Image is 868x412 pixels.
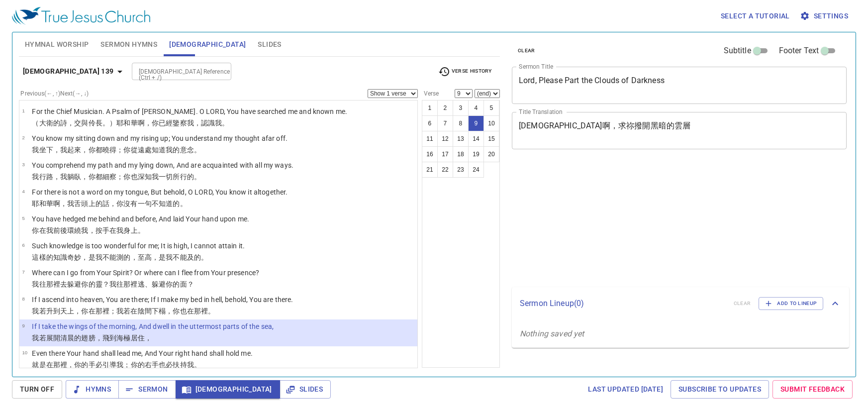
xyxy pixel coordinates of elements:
[100,38,157,51] span: Sermon Hymns
[187,119,229,127] wh2713: 我，認識
[453,131,469,147] button: 13
[422,146,438,162] button: 16
[32,145,288,155] p: 我坐下
[588,383,663,396] span: Last updated [DATE]
[798,7,852,25] button: Settings
[780,383,845,396] span: Submit Feedback
[60,226,145,234] wh6924: 後
[74,307,215,315] wh8064: ，你在那裡；我若在陰間
[20,383,54,396] span: Turn Off
[32,268,259,278] p: Where can I go from Your Spirit? Or where can I flee from Your presence?
[468,162,484,178] button: 24
[74,383,111,396] span: Hymns
[32,295,293,305] p: If I ascend into heaven, You are there; If I make my bed in hell, behold, You are there.
[109,226,145,234] wh3709: 在我身上。
[437,162,453,178] button: 22
[765,299,817,308] span: Add to Lineup
[779,45,819,57] span: Footer Text
[22,135,24,140] span: 2
[135,66,212,77] input: Type Bible Reference
[453,162,469,178] button: 23
[23,65,114,78] b: [DEMOGRAPHIC_DATA] 139
[512,45,541,57] button: clear
[32,279,259,289] p: 我往那裡去
[422,91,439,97] label: Verse
[288,383,323,396] span: Slides
[678,383,761,396] span: Subscribe to Updates
[96,361,201,369] wh3027: 必引導
[187,280,194,288] wh6440: ？
[32,172,293,182] p: 我行路
[32,348,253,358] p: Even there Your hand shall lead me, And Your right hand shall hold me.
[453,115,469,131] button: 8
[508,160,781,283] iframe: from-child
[453,146,469,162] button: 18
[20,91,89,97] label: Previous (←, ↑) Next (→, ↓)
[53,200,187,207] wh3068: 啊，我舌頭
[22,108,24,113] span: 1
[187,361,201,369] wh270: 我。
[152,173,201,181] wh5532: 我一切所行
[468,131,484,147] button: 14
[468,115,484,131] button: 9
[437,131,453,147] button: 12
[671,380,769,399] a: Subscribe to Updates
[280,380,331,399] button: Slides
[772,380,853,399] a: Submit Feedback
[32,118,347,128] p: （大衛
[453,100,469,116] button: 3
[437,146,453,162] button: 17
[32,225,249,235] p: 你在我前
[258,38,281,51] span: Slides
[53,307,215,315] wh5266: 到天上
[123,334,152,342] wh3220: 極
[32,321,274,331] p: If I take the wings of the morning, And dwell in the uttermost parts of the sea,
[116,361,201,369] wh5148: 我；你的右手
[60,334,152,342] wh5375: 清晨
[438,66,492,78] span: Verse History
[152,253,208,261] wh7682: ，是我不能
[53,146,201,154] wh3427: ，我起來
[22,323,24,328] span: 9
[512,287,849,320] div: Sermon Lineup(0)clearAdd to Lineup
[483,131,499,147] button: 15
[22,269,24,275] span: 7
[169,38,246,51] span: [DEMOGRAPHIC_DATA]
[126,383,168,396] span: Sermon
[102,280,194,288] wh7307: ？我往那裡逃
[422,162,438,178] button: 21
[483,115,499,131] button: 10
[721,10,790,22] span: Select a tutorial
[215,119,229,127] wh3045: 我。
[102,226,145,234] wh7896: 手
[22,296,24,302] span: 8
[32,106,347,116] p: For the Chief Musician. A Psalm of [PERSON_NAME]. O LORD, You have searched me and known me.
[116,146,201,154] wh3045: ；你從遠處
[32,133,288,143] p: You know my sitting down and my rising up; You understand my thought afar off.
[584,380,667,399] a: Last updated [DATE]
[724,45,751,57] span: Subtitle
[12,380,62,399] button: Turn Off
[32,187,288,197] p: For there is not a word on my tongue, But behold, O LORD, You know it altogether.
[96,334,152,342] wh3671: ，飛到海
[102,119,229,127] wh5329: 。）耶和華
[116,173,201,181] wh2219: ；你也深知
[19,62,130,81] button: [DEMOGRAPHIC_DATA] 139
[176,380,280,399] button: [DEMOGRAPHIC_DATA]
[81,146,201,154] wh6965: ，你都曉得
[109,200,187,207] wh4405: ，你沒有一句不知道
[25,38,89,51] span: Hymnal Worship
[152,307,215,315] wh7585: 下榻
[131,334,152,342] wh319: 居住
[81,253,208,261] wh6383: ，是我不能測的，至高
[432,64,498,79] button: Verse History
[12,7,150,25] img: True Jesus Church
[422,100,438,116] button: 1
[159,361,201,369] wh3225: 也必扶持
[437,115,453,131] button: 7
[483,100,499,116] button: 5
[118,380,176,399] button: Sermon
[437,100,453,116] button: 2
[166,307,215,315] wh3331: ，你也在那裡。
[32,160,293,170] p: You comprehend my path and my lying down, And are acquainted with all my ways.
